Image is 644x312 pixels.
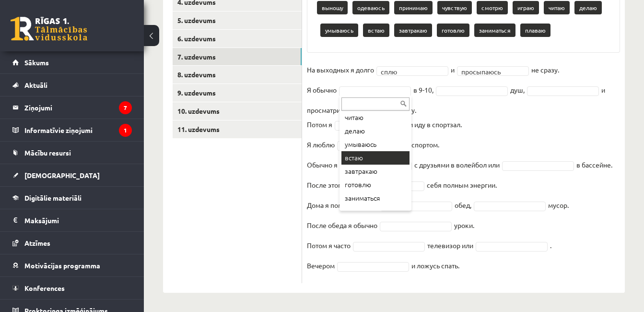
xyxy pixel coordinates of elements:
[341,165,410,178] div: завтракаю
[341,151,410,165] div: встаю
[341,192,410,205] div: заниматься
[341,205,410,218] div: плаваю
[341,111,410,124] div: читаю
[341,124,410,138] div: делаю
[341,138,410,151] div: умываюсь
[341,178,410,192] div: готовлю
